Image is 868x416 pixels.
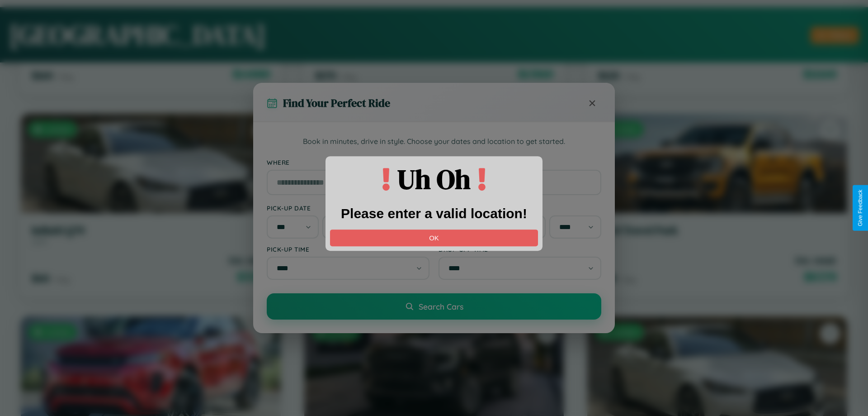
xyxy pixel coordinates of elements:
[283,96,390,110] h3: Find Your Perfect Ride
[267,136,601,148] p: Book in minutes, drive in style. Choose your dates and location to get started.
[439,204,601,212] label: Drop-off Date
[267,158,601,166] label: Where
[439,245,601,253] label: Drop-off Time
[267,204,429,212] label: Pick-up Date
[419,301,463,311] span: Search Cars
[267,245,429,253] label: Pick-up Time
